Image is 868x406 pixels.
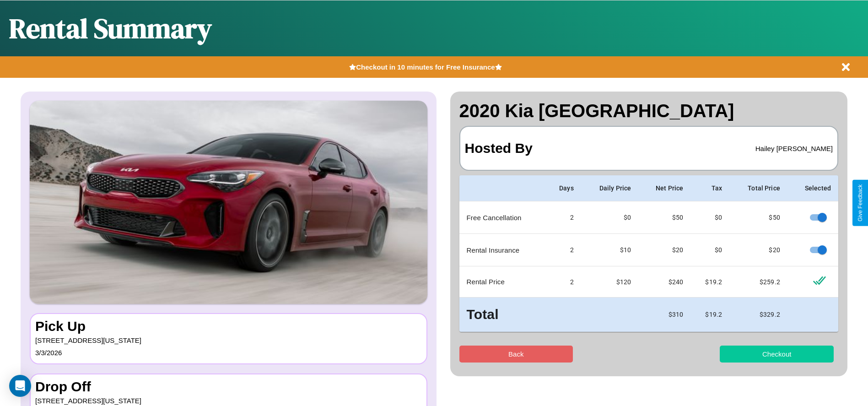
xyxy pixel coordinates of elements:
h3: Hosted By [465,131,533,165]
th: Daily Price [581,175,638,201]
td: $10 [581,234,638,266]
p: Rental Price [467,276,538,288]
h3: Pick Up [35,319,422,334]
td: $ 310 [638,298,690,332]
th: Tax [690,175,729,201]
td: $ 50 [638,201,690,234]
div: Give Feedback [857,184,863,222]
td: $0 [581,201,638,234]
td: $ 240 [638,266,690,298]
button: Back [459,346,573,363]
td: 2 [545,234,581,266]
th: Net Price [638,175,690,201]
td: $ 20 [638,234,690,266]
td: $ 259.2 [729,266,787,298]
h3: Total [467,305,538,325]
td: 2 [545,266,581,298]
td: $ 50 [729,201,787,234]
h1: Rental Summary [9,10,212,47]
div: Open Intercom Messenger [9,375,31,397]
p: Free Cancellation [467,211,538,224]
h2: 2020 Kia [GEOGRAPHIC_DATA] [459,101,839,121]
td: $0 [690,234,729,266]
td: $ 19.2 [690,266,729,298]
button: Checkout [720,346,834,363]
th: Total Price [729,175,787,201]
td: $ 329.2 [729,298,787,332]
p: [STREET_ADDRESS][US_STATE] [35,334,422,346]
p: 3 / 3 / 2026 [35,346,422,359]
td: $0 [690,201,729,234]
b: Checkout in 10 minutes for Free Insurance [356,63,495,71]
td: $ 19.2 [690,298,729,332]
p: Rental Insurance [467,244,538,256]
th: Selected [787,175,838,201]
table: simple table [459,175,839,332]
p: Hailey [PERSON_NAME] [755,142,833,155]
h3: Drop Off [35,379,422,395]
td: 2 [545,201,581,234]
th: Days [545,175,581,201]
td: $ 120 [581,266,638,298]
td: $ 20 [729,234,787,266]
